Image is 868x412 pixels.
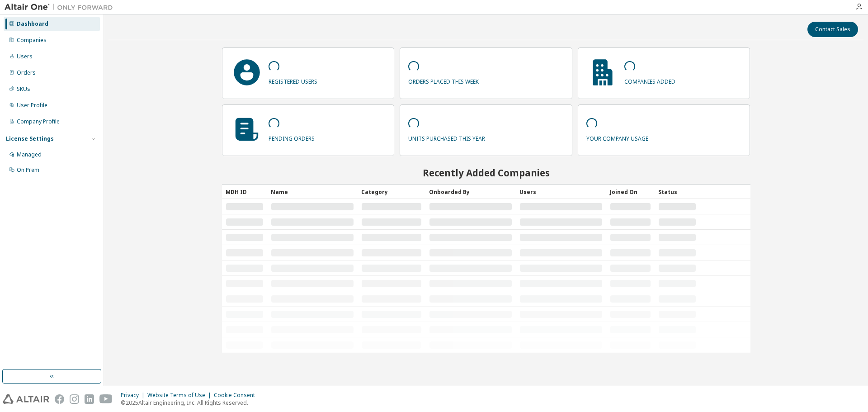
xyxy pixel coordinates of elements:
[586,132,648,142] p: your company usage
[226,185,264,199] div: MDH ID
[17,37,47,44] div: Companies
[17,20,48,28] div: Dashboard
[121,392,147,399] div: Privacy
[17,166,39,174] div: On Prem
[658,185,696,199] div: Status
[429,185,512,199] div: Onboarded By
[361,185,422,199] div: Category
[17,53,33,60] div: Users
[3,394,49,404] img: altair_logo.svg
[17,118,60,125] div: Company Profile
[271,185,354,199] div: Name
[55,394,64,404] img: facebook.svg
[269,132,315,142] p: pending orders
[610,185,651,199] div: Joined On
[121,399,260,407] p: © 2025 Altair Engineering, Inc. All Rights Reserved.
[5,3,118,12] img: Altair One
[85,394,94,404] img: linkedin.svg
[17,151,42,158] div: Managed
[269,75,317,85] p: registered users
[6,135,54,142] div: License Settings
[214,392,260,399] div: Cookie Consent
[624,75,675,85] p: companies added
[807,22,858,37] button: Contact Sales
[519,185,603,199] div: Users
[17,102,47,109] div: User Profile
[222,167,750,179] h2: Recently Added Companies
[17,69,36,76] div: Orders
[147,392,214,399] div: Website Terms of Use
[17,85,30,93] div: SKUs
[408,132,485,142] p: units purchased this year
[99,394,113,404] img: youtube.svg
[70,394,79,404] img: instagram.svg
[408,75,479,85] p: orders placed this week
